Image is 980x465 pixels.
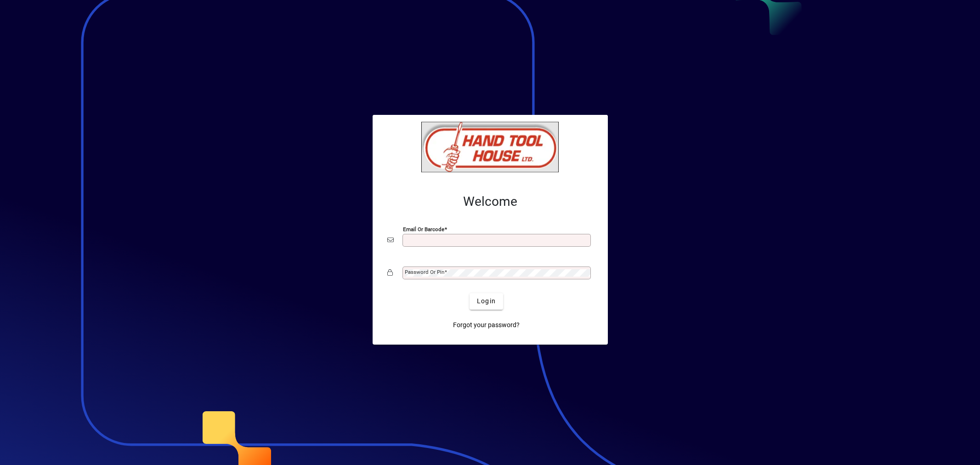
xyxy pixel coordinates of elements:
span: Forgot your password? [453,320,520,330]
mat-label: Password or Pin [405,269,444,275]
span: Login [477,296,496,306]
button: Login [470,293,503,310]
mat-label: Email or Barcode [403,226,444,232]
a: Forgot your password? [449,317,523,334]
h2: Welcome [387,194,593,210]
